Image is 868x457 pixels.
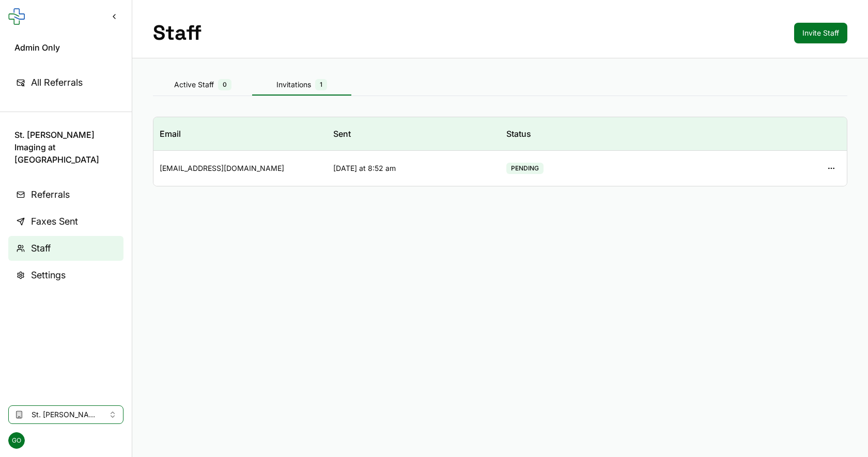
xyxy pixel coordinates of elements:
th: Sent [327,117,501,151]
button: Collapse sidebar [105,7,123,26]
a: All Referrals [8,70,123,95]
th: Email [153,117,327,151]
span: Settings [31,268,66,282]
a: Settings [8,263,123,288]
span: 1 [315,79,327,90]
span: Staff [31,241,51,256]
div: [DATE] at 8:52 am [333,163,494,174]
div: Invitations [252,79,351,90]
span: Referrals [31,187,70,202]
div: Active Staff [153,79,252,90]
span: Admin Only [14,41,117,54]
button: Invite Staff [794,23,847,43]
span: St. [PERSON_NAME] Imaging at [GEOGRAPHIC_DATA] [14,129,117,166]
div: [EMAIL_ADDRESS][DOMAIN_NAME] [160,163,321,174]
span: Faxes Sent [31,214,78,229]
span: All Referrals [31,75,83,90]
a: Referrals [8,182,123,207]
span: St. [PERSON_NAME] Imaging at [GEOGRAPHIC_DATA] [32,409,100,420]
span: GO [8,432,25,449]
span: 0 [218,79,231,90]
button: Select clinic [8,405,123,424]
a: Staff [8,236,123,261]
h1: Staff [153,21,202,45]
span: PENDING [506,163,544,174]
th: Status [500,117,674,151]
a: Faxes Sent [8,209,123,234]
